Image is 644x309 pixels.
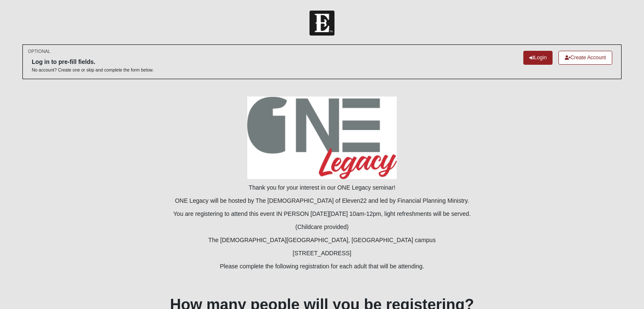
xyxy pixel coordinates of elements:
[22,236,622,245] p: The [DEMOGRAPHIC_DATA][GEOGRAPHIC_DATA], [GEOGRAPHIC_DATA] campus
[22,196,622,205] p: ONE Legacy will be hosted by The [DEMOGRAPHIC_DATA] of Eleven22 and led by Financial Planning Min...
[22,262,622,271] p: Please complete the following registration for each adult that will be attending.
[247,97,397,179] img: ONE_Legacy_logo_FINAL.jpg
[28,48,50,55] small: OPTIONAL
[22,249,622,258] p: [STREET_ADDRESS]
[22,210,622,218] p: You are registering to attend this event IN PERSON [DATE][DATE] 10am-12pm, light refreshments wil...
[523,51,553,65] a: Login
[32,67,154,73] p: No account? Create one or skip and complete the form below.
[310,11,334,36] img: Church of Eleven22 Logo
[558,51,612,65] a: Create Account
[22,183,622,192] p: Thank you for your interest in our ONE Legacy seminar!
[32,58,154,66] h6: Log in to pre-fill fields.
[22,223,622,232] p: (Childcare provided)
